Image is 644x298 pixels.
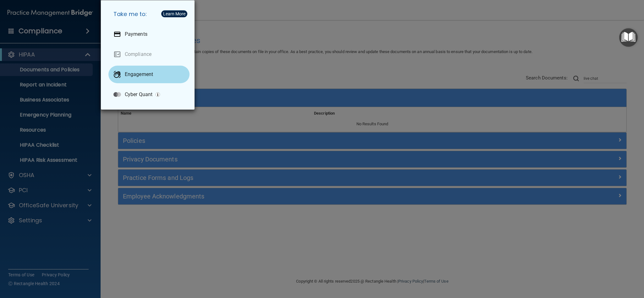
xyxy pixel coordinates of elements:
p: Engagement [125,71,153,78]
button: Open Resource Center [619,28,638,47]
p: Cyber Quant [125,91,152,98]
div: Learn More [163,12,185,16]
a: Compliance [108,46,190,63]
a: Cyber Quant [108,86,190,103]
button: Learn More [161,10,187,17]
p: Payments [125,31,147,37]
a: Payments [108,25,190,43]
a: Engagement [108,66,190,83]
h5: Take me to: [108,5,190,23]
